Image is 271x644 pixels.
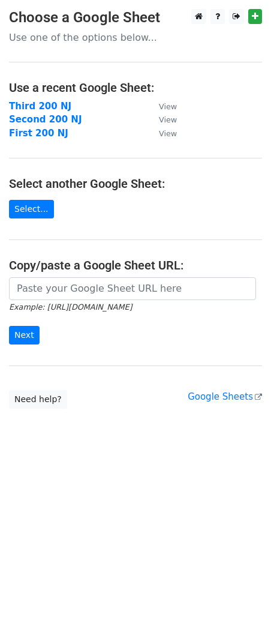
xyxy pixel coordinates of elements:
[9,258,262,272] h4: Copy/paste a Google Sheet URL:
[147,101,177,112] a: View
[9,302,132,311] small: Example: [URL][DOMAIN_NAME]
[159,129,177,138] small: View
[9,80,262,95] h4: Use a recent Google Sheet:
[188,391,262,402] a: Google Sheets
[9,326,40,345] input: Next
[159,102,177,111] small: View
[9,176,262,191] h4: Select another Google Sheet:
[9,390,67,409] a: Need help?
[159,115,177,124] small: View
[9,114,82,125] a: Second 200 NJ
[9,128,68,139] a: First 200 NJ
[9,101,71,112] a: Third 200 NJ
[9,9,262,26] h3: Choose a Google Sheet
[9,31,262,44] p: Use one of the options below...
[147,128,177,139] a: View
[9,200,54,218] a: Select...
[147,114,177,125] a: View
[9,277,256,300] input: Paste your Google Sheet URL here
